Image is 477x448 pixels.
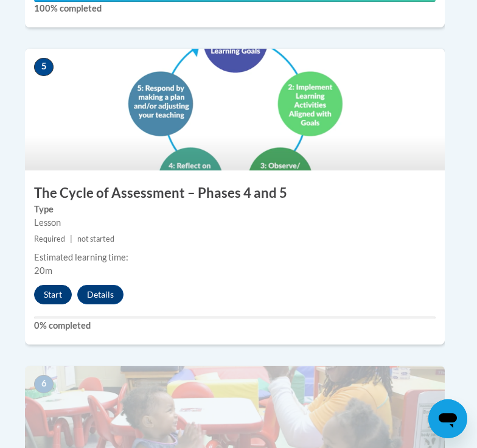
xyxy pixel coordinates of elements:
img: Course Image [25,49,445,170]
div: Estimated learning time: [34,251,436,264]
iframe: Button to launch messaging window [428,399,467,438]
label: Type [34,203,436,216]
h3: The Cycle of Assessment – Phases 4 and 5 [25,184,445,203]
span: | [70,234,72,243]
span: 5 [34,58,54,76]
span: not started [77,234,114,243]
div: Lesson [34,216,436,229]
button: Start [34,285,72,304]
span: 20m [34,265,52,276]
button: Details [77,285,124,304]
label: 100% completed [34,2,436,15]
label: 0% completed [34,319,436,332]
span: 6 [34,375,54,393]
span: Required [34,234,65,243]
